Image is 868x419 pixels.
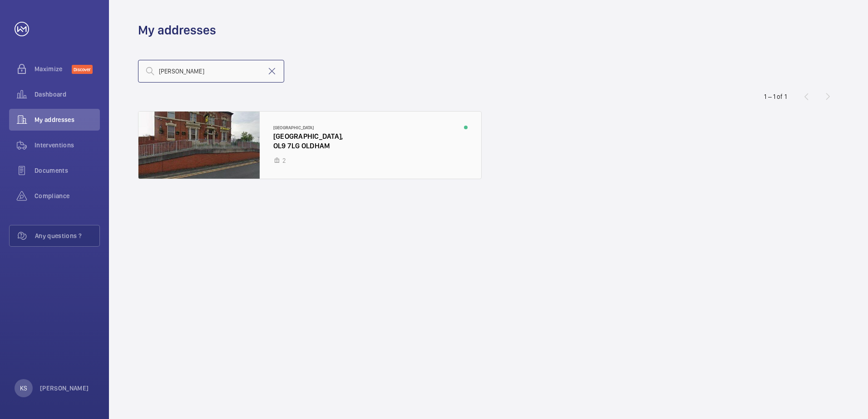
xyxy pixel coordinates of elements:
input: Search by address [138,60,284,83]
p: [PERSON_NAME] [40,384,89,393]
span: Documents [35,166,100,175]
span: Interventions [35,141,100,150]
div: 1 – 1 of 1 [764,92,787,101]
h1: My addresses [138,22,216,39]
span: Dashboard [35,90,100,99]
span: Maximize [35,64,72,73]
span: My addresses [35,115,100,124]
span: Any questions ? [35,231,99,240]
span: Discover [72,65,93,74]
p: KS [20,384,27,393]
span: Compliance [35,191,100,200]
